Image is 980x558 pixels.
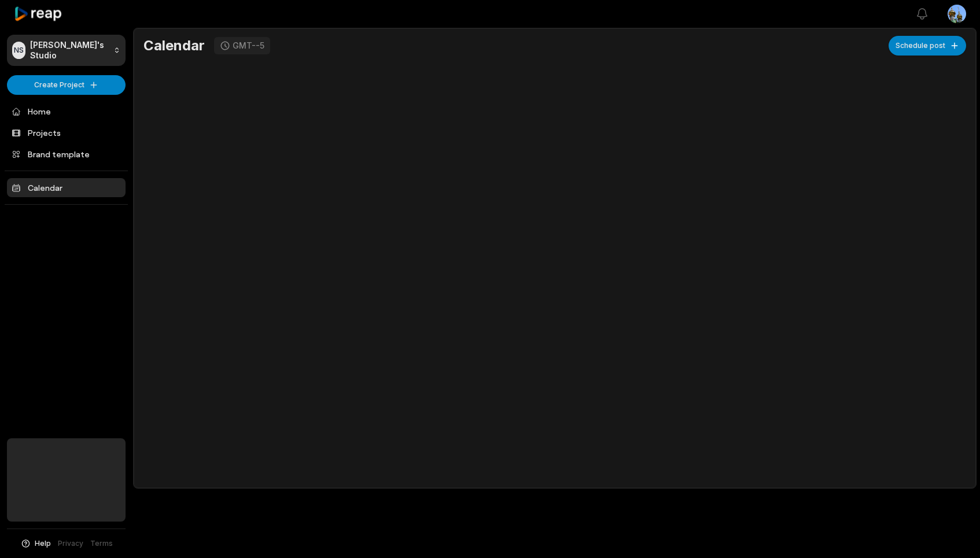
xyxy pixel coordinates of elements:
button: Schedule post [889,36,966,56]
a: Projects [7,123,126,142]
span: Help [35,538,51,549]
div: GMT--5 [233,40,264,51]
a: Home [7,102,126,121]
button: Help [20,538,51,549]
a: Brand template [7,145,126,164]
a: Terms [90,538,113,549]
p: [PERSON_NAME]'s Studio [30,40,109,61]
a: Privacy [58,538,83,549]
h1: Calendar [143,37,205,54]
div: NS [12,42,25,59]
button: Create Project [7,75,126,95]
a: Calendar [7,178,126,197]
